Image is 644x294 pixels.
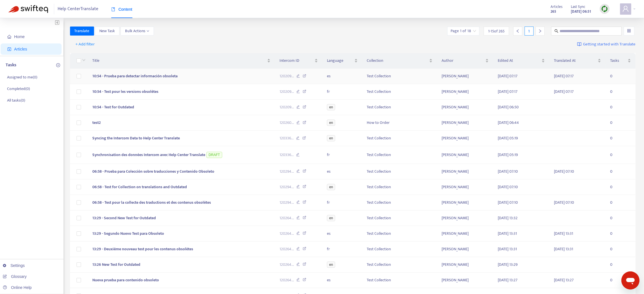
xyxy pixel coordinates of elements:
[322,84,362,100] td: fr
[362,226,437,242] td: Test Collection
[555,29,558,33] span: search
[70,27,94,36] button: Translate
[498,230,517,237] span: [DATE] 13:31
[498,58,540,64] span: Edited At
[498,168,518,175] span: [DATE] 07:10
[583,41,636,48] span: Getting started with Translate
[362,195,437,210] td: Test Collection
[327,104,335,110] span: en
[280,231,294,237] span: 120264 ...
[551,8,556,15] strong: 265
[111,7,115,11] span: book
[14,34,25,39] span: Home
[498,73,518,79] span: [DATE] 07:17
[92,104,134,110] span: 10:54 - Test for Outdated
[554,168,574,175] span: [DATE] 07:10
[437,100,493,115] td: [PERSON_NAME]
[322,146,362,164] td: fr
[551,4,563,10] span: Articles
[437,115,493,131] td: [PERSON_NAME]
[82,58,86,62] span: down
[606,210,636,226] td: 0
[362,69,437,84] td: Test Collection
[549,53,606,69] th: Translated At
[125,28,149,34] span: Bulk Actions
[362,84,437,100] td: Test Collection
[95,27,119,36] button: New Task
[362,146,437,164] td: Test Collection
[488,28,505,34] span: 1 - 15 of 265
[606,195,636,210] td: 0
[554,277,574,283] span: [DATE] 13:27
[92,184,187,190] span: 06:58 - Test for Collection on translations and Outdated
[437,146,493,164] td: [PERSON_NAME]
[606,100,636,115] td: 0
[280,152,294,158] span: 120336 ...
[362,257,437,273] td: Test Collection
[606,53,636,69] th: Tasks
[516,29,520,33] span: left
[437,210,493,226] td: [PERSON_NAME]
[554,88,574,95] span: [DATE] 07:17
[111,7,132,12] span: Content
[362,131,437,146] td: Test Collection
[6,62,16,69] p: Tasks
[437,53,493,69] th: Author
[498,152,518,158] span: [DATE] 05:19
[606,146,636,164] td: 0
[280,135,294,141] span: 120336 ...
[437,195,493,210] td: [PERSON_NAME]
[362,242,437,257] td: Test Collection
[606,115,636,131] td: 0
[7,47,11,51] span: account-book
[437,164,493,179] td: [PERSON_NAME]
[525,27,534,36] div: 1
[606,273,636,288] td: 0
[601,5,608,12] img: sync.dc5367851b00ba804db3.png
[437,273,493,288] td: [PERSON_NAME]
[76,41,95,48] span: + Add filter
[206,152,222,158] span: DRAFT
[554,73,574,79] span: [DATE] 07:17
[92,58,266,64] span: Title
[280,104,294,110] span: 120209 ...
[606,164,636,179] td: 0
[493,53,549,69] th: Edited At
[577,40,636,49] a: Getting started with Translate
[498,88,518,95] span: [DATE] 07:17
[437,226,493,242] td: [PERSON_NAME]
[92,230,164,237] span: 13:29 - Segundo Nuevo Test para Obsoleto
[92,199,211,206] span: 06:58 - Test pour la collecte des traductions et des contenus obsolètes
[498,104,519,110] span: [DATE] 06:50
[606,131,636,146] td: 0
[280,58,313,64] span: Intercom ID
[554,199,574,206] span: [DATE] 07:10
[606,69,636,84] td: 0
[610,58,626,64] span: Tasks
[280,168,294,175] span: 120294 ...
[554,230,573,237] span: [DATE] 13:31
[280,120,294,126] span: 120260 ...
[7,35,11,39] span: home
[280,246,294,252] span: 120264 ...
[7,74,37,80] p: Assigned to me ( 0 )
[280,89,294,95] span: 120209 ...
[92,246,193,252] span: 13:29 - Deuxième nouveau test pour les contenus obsolètes
[498,246,517,252] span: [DATE] 13:31
[92,73,178,79] span: 10:54 - Prueba para detectar información obsoleta
[92,119,101,126] span: test2
[322,226,362,242] td: es
[538,29,542,33] span: right
[92,277,159,283] span: Nueva prueba para contenido obsoleto
[280,262,294,268] span: 120264 ...
[56,63,60,67] span: plus-circle
[322,195,362,210] td: fr
[362,100,437,115] td: Test Collection
[606,242,636,257] td: 0
[437,242,493,257] td: [PERSON_NAME]
[554,58,597,64] span: Translated At
[606,257,636,273] td: 0
[322,242,362,257] td: fr
[3,263,25,268] a: Settings
[571,8,591,15] strong: [DATE] 06:51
